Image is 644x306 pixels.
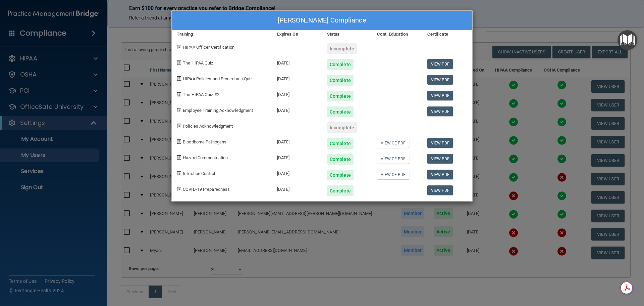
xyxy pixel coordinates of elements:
span: HIPAA Policies and Procedures Quiz [183,76,252,81]
span: Employee Training Acknowledgment [183,108,253,113]
div: Cont. Education [372,30,422,38]
div: [DATE] [272,70,322,86]
button: Open Resource Center [618,30,637,50]
div: Certificate [422,30,472,38]
span: COVID-19 Preparedness [183,187,230,192]
a: View PDF [427,138,453,148]
span: HIPAA Officer Certification [183,45,234,50]
div: Complete [327,106,354,117]
div: [DATE] [272,149,322,165]
a: View PDF [427,59,453,69]
span: The HIPAA Quiz [183,60,213,65]
a: View CE PDF [377,154,409,164]
div: [PERSON_NAME] Compliance [172,11,472,30]
a: View PDF [427,154,453,164]
div: Complete [327,170,354,180]
div: [DATE] [272,86,322,101]
a: View PDF [427,170,453,179]
a: View PDF [427,106,453,116]
span: Hazard Communication [183,155,228,160]
div: [DATE] [272,133,322,149]
span: Bloodborne Pathogens [183,139,226,144]
div: Complete [327,138,354,149]
span: Policies Acknowledgment [183,124,233,129]
div: Status [322,30,372,38]
a: View CE PDF [377,138,409,148]
div: Incomplete [327,122,357,133]
div: Complete [327,59,354,70]
div: [DATE] [272,180,322,196]
div: [DATE] [272,165,322,180]
div: Complete [327,185,354,196]
div: [DATE] [272,101,322,117]
div: Expires On [272,30,322,38]
a: View PDF [427,91,453,100]
a: View CE PDF [377,170,409,179]
div: [DATE] [272,54,322,70]
div: Incomplete [327,43,357,54]
div: Complete [327,91,354,101]
div: Training [172,30,272,38]
div: Complete [327,154,354,165]
a: View PDF [427,185,453,195]
div: Complete [327,75,354,86]
span: Infection Control [183,171,215,176]
a: View PDF [427,75,453,85]
span: The HIPAA Quiz #2 [183,92,219,97]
